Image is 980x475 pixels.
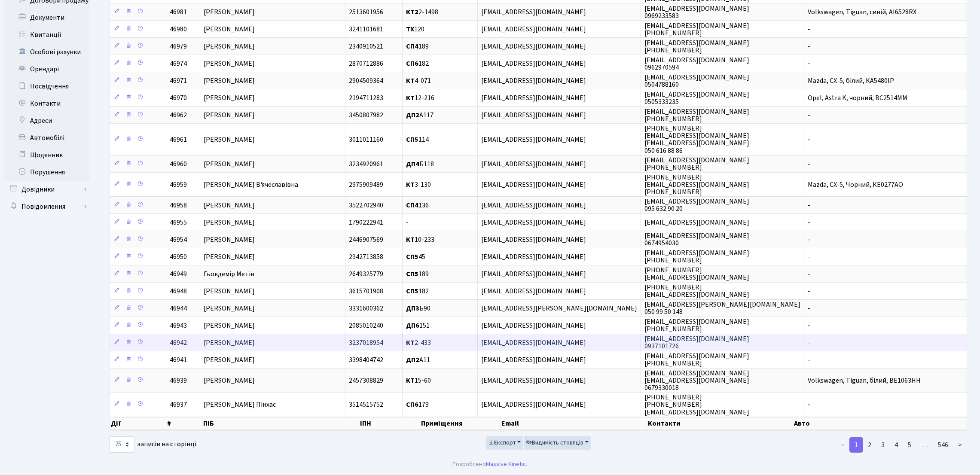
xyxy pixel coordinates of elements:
[644,107,749,124] span: [EMAIL_ADDRESS][DOMAIN_NAME] [PHONE_NUMBER]
[481,135,586,144] span: [EMAIL_ADDRESS][DOMAIN_NAME]
[204,355,255,365] span: [PERSON_NAME]
[644,317,749,334] span: [EMAIL_ADDRESS][DOMAIN_NAME] [PHONE_NUMBER]
[204,376,255,385] span: [PERSON_NAME]
[349,93,383,103] span: 2194711283
[481,355,586,365] span: [EMAIL_ADDRESS][DOMAIN_NAME]
[170,135,187,144] span: 46961
[808,42,810,51] span: -
[170,286,187,296] span: 46948
[420,417,501,430] th: Приміщення
[481,218,586,227] span: [EMAIL_ADDRESS][DOMAIN_NAME]
[453,460,528,469] div: Розроблено .
[204,218,255,227] span: [PERSON_NAME]
[644,155,749,172] span: [EMAIL_ADDRESS][DOMAIN_NAME] [PHONE_NUMBER]
[486,460,526,469] a: Massive Kinetic
[170,338,187,347] span: 46942
[481,304,637,313] span: [EMAIL_ADDRESS][PERSON_NAME][DOMAIN_NAME]
[406,42,429,51] span: 189
[406,355,430,365] span: А11
[4,112,90,129] a: Адреси
[170,235,187,244] span: 46954
[204,7,255,17] span: [PERSON_NAME]
[406,376,415,385] b: КТ
[110,417,166,430] th: Дії
[406,286,429,296] span: 182
[481,110,586,120] span: [EMAIL_ADDRESS][DOMAIN_NAME]
[406,59,429,68] span: 182
[406,252,418,262] b: СП5
[481,376,586,385] span: [EMAIL_ADDRESS][DOMAIN_NAME]
[481,338,586,347] span: [EMAIL_ADDRESS][DOMAIN_NAME]
[204,180,298,189] span: [PERSON_NAME] В'ячеславівна
[406,24,414,34] b: ТХ
[808,286,810,296] span: -
[406,321,430,330] span: 151
[647,417,793,430] th: Контакти
[481,180,586,189] span: [EMAIL_ADDRESS][DOMAIN_NAME]
[406,93,434,103] span: 12-216
[204,400,276,410] span: [PERSON_NAME] Пінхас
[170,110,187,120] span: 46962
[481,400,586,410] span: [EMAIL_ADDRESS][DOMAIN_NAME]
[204,110,255,120] span: [PERSON_NAME]
[644,231,749,248] span: [EMAIL_ADDRESS][DOMAIN_NAME] 0674954030
[406,135,418,144] b: СП5
[406,135,429,144] span: 114
[406,321,419,330] b: ДП6
[406,110,419,120] b: ДП2
[170,400,187,410] span: 46937
[481,321,586,330] span: [EMAIL_ADDRESS][DOMAIN_NAME]
[481,59,586,68] span: [EMAIL_ADDRESS][DOMAIN_NAME]
[808,252,810,262] span: -
[4,26,90,43] a: Квитанції
[526,438,583,447] span: Видимість стовпців
[406,338,431,347] span: 2-433
[481,42,586,51] span: [EMAIL_ADDRESS][DOMAIN_NAME]
[793,417,967,430] th: Авто
[349,218,383,227] span: 1790222941
[204,252,255,262] span: [PERSON_NAME]
[204,235,255,244] span: [PERSON_NAME]
[808,76,894,85] span: Mazda, CX-5, білий, KA5480IP
[406,7,438,17] span: 2-1498
[863,437,876,453] a: 2
[481,159,586,169] span: [EMAIL_ADDRESS][DOMAIN_NAME]
[406,218,409,227] span: -
[808,304,810,313] span: -
[808,321,810,330] span: -
[204,76,255,85] span: [PERSON_NAME]
[406,24,424,34] span: 120
[349,42,383,51] span: 2340910521
[166,417,202,430] th: #
[849,437,863,453] a: 1
[170,355,187,365] span: 46941
[481,286,586,296] span: [EMAIL_ADDRESS][DOMAIN_NAME]
[406,269,418,279] b: СП5
[481,235,586,244] span: [EMAIL_ADDRESS][DOMAIN_NAME]
[808,338,810,347] span: -
[808,269,810,279] span: -
[406,400,418,410] b: СП6
[204,201,255,210] span: [PERSON_NAME]
[4,181,90,198] a: Довідники
[406,76,415,85] b: КТ
[406,304,419,313] b: ДП3
[644,73,749,89] span: [EMAIL_ADDRESS][DOMAIN_NAME] 0504788160
[406,252,425,262] span: 45
[349,252,383,262] span: 2942713858
[349,7,383,17] span: 2513601956
[349,135,383,144] span: 3011011160
[644,173,749,197] span: [PHONE_NUMBER] [EMAIL_ADDRESS][DOMAIN_NAME] [PHONE_NUMBER]
[349,235,383,244] span: 2446907569
[204,135,255,144] span: [PERSON_NAME]
[170,376,187,385] span: 46939
[644,283,749,299] span: [PHONE_NUMBER] [EMAIL_ADDRESS][DOMAIN_NAME]
[808,135,810,144] span: -
[406,159,434,169] span: Б118
[808,159,810,169] span: -
[808,355,810,365] span: -
[644,351,749,368] span: [EMAIL_ADDRESS][DOMAIN_NAME] [PHONE_NUMBER]
[349,269,383,279] span: 2649325779
[808,400,810,410] span: -
[644,55,749,72] span: [EMAIL_ADDRESS][DOMAIN_NAME] 0962970594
